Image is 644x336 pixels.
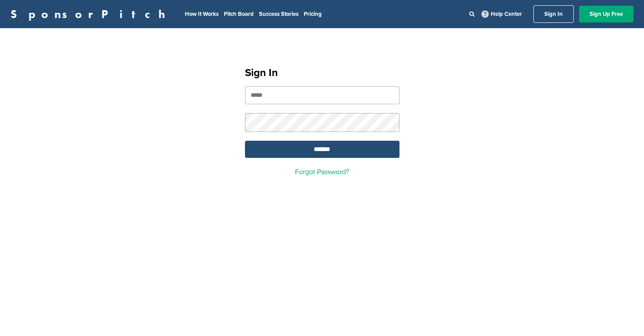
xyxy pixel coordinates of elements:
a: SponsorPitch [11,8,171,20]
a: Forgot Password? [295,168,349,176]
a: Help Center [480,9,524,19]
a: Success Stories [259,11,299,18]
a: Pitch Board [224,11,254,18]
a: How It Works [185,11,219,18]
h1: Sign In [245,65,399,81]
a: Sign In [533,5,574,23]
a: Pricing [304,11,322,18]
a: Sign Up Free [579,6,633,22]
